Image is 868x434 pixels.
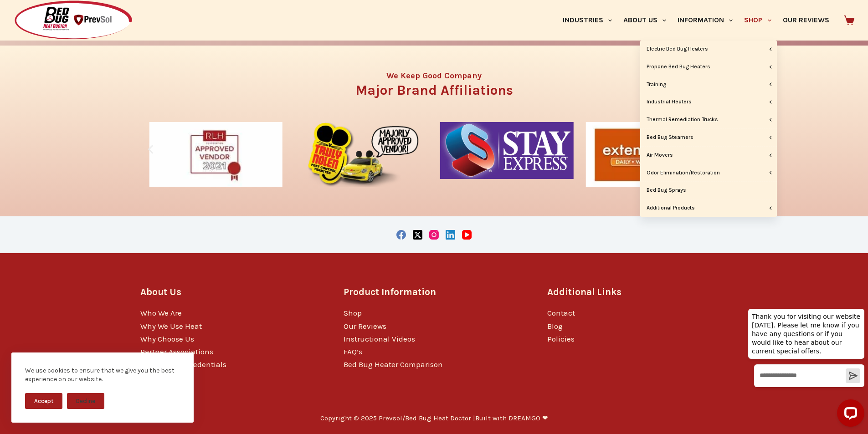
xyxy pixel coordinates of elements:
[344,308,362,317] a: Shop
[140,322,202,331] a: Why We Use Heat
[640,129,777,146] a: Bed Bug Steamers
[640,199,777,217] a: Additional Products
[547,308,575,317] a: Contact
[344,322,386,331] a: Our Reviews
[640,111,777,128] a: Thermal Remediation Trucks
[140,347,213,356] a: Partner Associations
[140,308,182,317] a: Who We Are
[145,117,287,195] div: 10 / 10
[396,230,406,240] a: Facebook
[149,83,719,97] h3: Major Brand Affiliations
[640,41,777,58] a: Electric Bed Bug Heaters
[140,285,321,299] h3: About Us
[149,71,719,80] h4: We Keep Good Company
[145,144,156,155] div: Previous slide
[741,300,868,434] iframe: LiveChat chat widget
[436,117,578,195] div: 2 / 10
[640,93,777,111] a: Industrial Heaters
[581,117,723,195] div: 3 / 10
[25,393,62,409] button: Accept
[344,285,524,299] h3: Product Information
[344,360,443,369] a: Bed Bug Heater Comparison
[547,334,575,343] a: Policies
[320,414,548,423] p: Copyright © 2025 Prevsol/Bed Bug Heat Doctor |
[547,322,563,331] a: Blog
[462,230,472,240] a: YouTube
[640,147,777,164] a: Air Movers
[640,182,777,199] a: Bed Bug Sprays
[67,393,104,409] button: Decline
[413,230,422,240] a: X (Twitter)
[25,366,180,384] div: We use cookies to ensure that we give you the best experience on our website.
[290,117,432,195] div: 1 / 10
[475,414,548,422] a: Built with DREAMGO ❤
[140,334,194,343] a: Why Choose Us
[640,76,777,93] a: Training
[344,347,362,356] a: FAQ’s
[344,334,415,343] a: Instructional Videos
[640,164,777,182] a: Odor Elimination/Restoration
[640,58,777,76] a: Propane Bed Bug Heaters
[547,285,728,299] h3: Additional Links
[429,230,439,240] a: Instagram
[446,230,455,240] a: LinkedIn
